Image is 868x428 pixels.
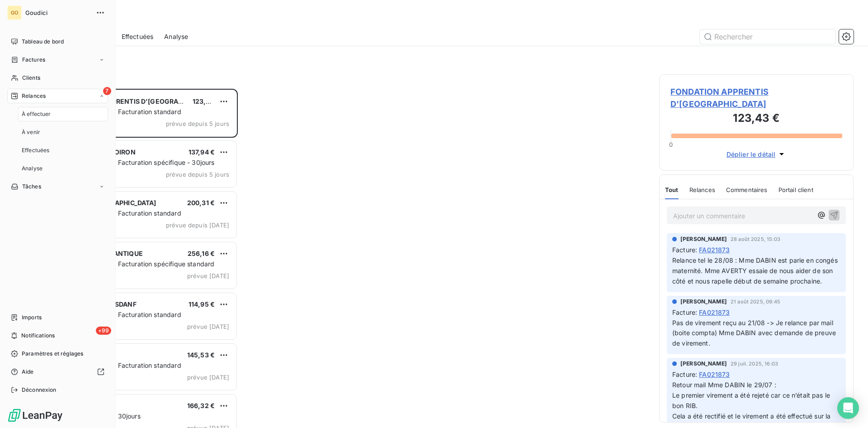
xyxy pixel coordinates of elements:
span: [PERSON_NAME] [680,360,727,368]
span: Facture : [672,370,697,379]
span: Tout [665,186,679,193]
span: Aide [22,368,34,376]
span: prévue [DATE] [187,374,229,381]
span: prévue [DATE] [187,323,229,330]
div: grid [43,89,238,428]
span: 200,31 € [187,199,215,207]
span: Déconnexion [22,386,57,394]
span: Plan de relance - Facturation standard [65,311,181,318]
span: Factures [22,56,45,64]
span: Analyse [164,32,188,41]
span: 7 [103,87,111,95]
button: Déplier le détail [724,149,789,159]
span: Plan de relance - Facturation spécifique standard [65,260,214,268]
span: 21 août 2025, 09:45 [731,299,780,304]
span: Pas de virement reçu au 21/08 -> Je relance par mail (boite compta) Mme DABIN avec demande de pre... [672,319,838,347]
span: 114,95 € [189,300,215,308]
h3: 123,43 € [670,110,842,128]
span: FONDATION APPRENTIS D'[GEOGRAPHIC_DATA] [64,97,215,105]
span: prévue depuis [DATE] [166,221,229,229]
div: Open Intercom Messenger [837,397,859,419]
span: prévue depuis 5 jours [166,120,229,127]
span: +99 [96,327,111,335]
a: Aide [7,365,108,379]
span: Effectuées [122,32,154,41]
span: FA021873 [699,308,730,317]
span: 256,16 € [188,250,215,257]
span: Plan de relance - Facturation standard [65,209,181,217]
img: Logo LeanPay [7,408,63,423]
span: Le premier virement a été rejeté car ce n’était pas le bon RIB. [672,391,832,409]
span: prévue depuis 5 jours [166,171,229,178]
span: 123,43 € [193,97,220,105]
span: FA021873 [699,370,730,379]
span: 0 [669,141,673,148]
span: Relance tel le 28/08 : Mme DABIN est parie en congés maternité. Mme AVERTY essaie de nous aider d... [672,256,840,285]
span: [PERSON_NAME] [680,298,727,306]
span: Goudici [25,9,90,16]
span: [PERSON_NAME] [680,235,727,243]
span: Tâches [22,183,41,191]
span: Commentaires [726,186,768,193]
span: Retour mail Mme DABIN le 29/07 : [672,381,776,389]
span: FA021873 [699,245,730,255]
span: Plan de relance - Facturation standard [65,361,181,369]
span: 166,32 € [187,402,215,409]
span: Plan de relance - Facturation standard [65,108,181,115]
input: Rechercher [700,29,835,44]
span: Analyse [22,164,42,173]
span: Plan de relance - Facturation spécifique - 30jours [65,159,215,166]
span: Effectuées [22,146,50,154]
div: GO [7,5,22,20]
span: Paramètres et réglages [22,350,83,358]
span: prévue [DATE] [187,272,229,279]
span: Facture : [672,308,697,317]
span: Notifications [21,332,55,340]
span: FONDATION APPRENTIS D'[GEOGRAPHIC_DATA] [670,86,842,110]
span: Imports [22,313,42,322]
span: Facture : [672,245,697,255]
span: À venir [22,128,40,136]
span: 137,94 € [189,148,215,156]
span: Relances [689,186,715,193]
span: À effectuer [22,110,51,118]
span: Relances [22,92,46,100]
span: Tableau de bord [22,38,64,46]
span: Déplier le détail [726,149,776,159]
span: 28 août 2025, 15:03 [731,236,780,242]
span: 29 juil. 2025, 16:03 [731,361,778,366]
span: Portail client [778,186,813,193]
span: 145,53 € [187,351,215,359]
span: Clients [22,74,40,82]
